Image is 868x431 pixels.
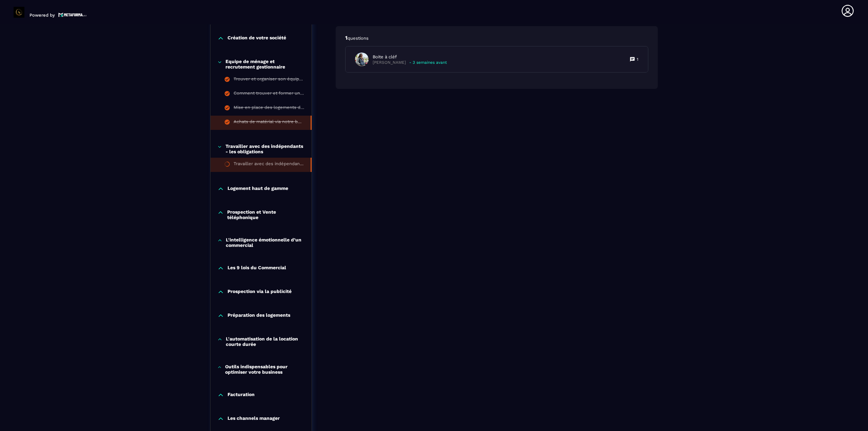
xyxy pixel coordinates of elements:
img: logo-branding [14,7,24,18]
div: Comment trouver et former un gestionnaire pour vos logements [234,91,305,98]
p: Logement haut de gamme [228,185,288,192]
span: questions [348,36,369,41]
p: Création de votre société [228,35,286,42]
img: logo [58,12,87,18]
p: 1 [637,57,638,62]
p: Travailler avec des indépendants - les obligations [225,143,305,154]
p: Boite à cléf [373,54,447,60]
p: Powered by [29,13,55,18]
p: Facturation [228,392,255,398]
p: 1 [345,34,648,42]
p: Les 9 lois du Commercial [228,265,286,272]
p: Equipe de ménage et recrutement gestionnaire [225,59,305,70]
p: Outils indispensables pour optimiser votre business [225,364,305,375]
p: L'intelligence émotionnelle d’un commercial [226,237,305,248]
p: L'automatisation de la location courte durée [226,336,305,347]
p: Préparation des logements [228,312,290,319]
p: Prospection via la publicité [228,289,292,295]
p: Prospection et Vente téléphonique [227,209,305,220]
p: [PERSON_NAME] [373,60,406,65]
p: Les channels manager [228,415,280,422]
div: Travailler avec des indépendants - les obligations [234,161,304,169]
div: Mise en place des logements dans votre conciergerie [234,105,305,112]
div: Trouver et organiser son équipe de ménage [234,76,305,84]
p: - 3 semaines avant [409,60,447,65]
div: Achats de matérial via notre boutique PrestaHome [234,119,304,126]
